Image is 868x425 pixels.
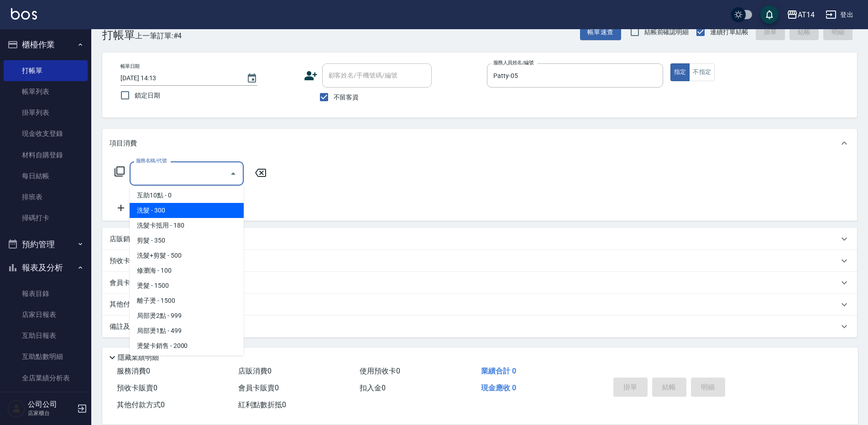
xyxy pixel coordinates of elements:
[4,233,88,256] button: 預約管理
[4,145,88,166] a: 材料自購登錄
[110,139,137,148] p: 項目消費
[120,71,237,86] input: YYYY/MM/DD hh:mm
[238,400,286,409] span: 紅利點數折抵 0
[7,399,26,418] img: Person
[710,27,748,37] span: 連續打單結帳
[760,5,779,24] button: save
[4,368,88,389] a: 全店業績分析表
[226,166,241,181] button: Close
[4,207,88,228] a: 掃碼打卡
[130,263,244,278] span: 修瀏海 - 100
[102,250,857,272] div: 預收卡販賣
[238,384,279,392] span: 會員卡販賣 0
[135,91,160,100] span: 鎖定日期
[4,346,88,367] a: 互助點數明細
[360,384,386,392] span: 扣入金 0
[110,234,137,244] p: 店販銷售
[360,367,400,375] span: 使用預收卡 0
[117,384,157,392] span: 預收卡販賣 0
[135,30,182,41] span: 上一筆訂單:#4
[130,188,244,203] span: 互助10點 - 0
[238,367,272,375] span: 店販消費 0
[102,228,857,250] div: 店販銷售
[110,322,144,332] p: 備註及來源
[28,400,74,409] h5: 公司公司
[117,367,150,375] span: 服務消費 0
[102,272,857,294] div: 會員卡銷售
[28,409,74,417] p: 店家櫃台
[130,308,244,323] span: 局部燙2點 - 999
[4,123,88,144] a: 現金收支登錄
[4,166,88,187] a: 每日結帳
[11,8,37,20] img: Logo
[334,93,359,102] span: 不留客資
[130,203,244,218] span: 洗髮 - 300
[4,283,88,304] a: 報表目錄
[130,248,244,263] span: 洗髮+剪髮 - 500
[110,256,144,266] p: 預收卡販賣
[130,338,244,353] span: 燙髮卡銷售 - 2000
[798,9,815,21] div: AT14
[493,59,533,66] label: 服務人員姓名/編號
[130,323,244,338] span: 局部燙1點 - 499
[130,278,244,293] span: 燙髮 - 1500
[822,6,857,23] button: 登出
[689,63,715,81] button: 不指定
[102,129,857,158] div: 項目消費
[117,400,165,409] span: 其他付款方式 0
[120,63,140,70] label: 帳單日期
[102,316,857,337] div: 備註及來源
[4,304,88,325] a: 店家日報表
[783,5,818,24] button: AT14
[4,33,88,57] button: 櫃檯作業
[481,367,516,375] span: 業績合計 0
[4,256,88,280] button: 報表及分析
[670,63,690,81] button: 指定
[130,218,244,233] span: 洗髮卡抵用 - 180
[4,389,88,409] a: 設計師日報表
[130,353,244,368] span: 燙髮卡抵用 - 2000
[110,278,144,288] p: 會員卡銷售
[4,102,88,123] a: 掛單列表
[130,233,244,248] span: 剪髮 - 350
[102,29,135,41] h3: 打帳單
[136,157,167,164] label: 服務名稱/代號
[118,353,159,363] p: 隱藏業績明細
[102,294,857,316] div: 其他付款方式
[580,24,621,41] button: 帳單速查
[110,300,155,310] p: 其他付款方式
[130,293,244,308] span: 離子燙 - 1500
[481,384,516,392] span: 現金應收 0
[4,325,88,346] a: 互助日報表
[4,81,88,102] a: 帳單列表
[241,67,263,89] button: Choose date, selected date is 2025-09-06
[4,60,88,81] a: 打帳單
[644,27,689,37] span: 結帳前確認明細
[4,187,88,207] a: 排班表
